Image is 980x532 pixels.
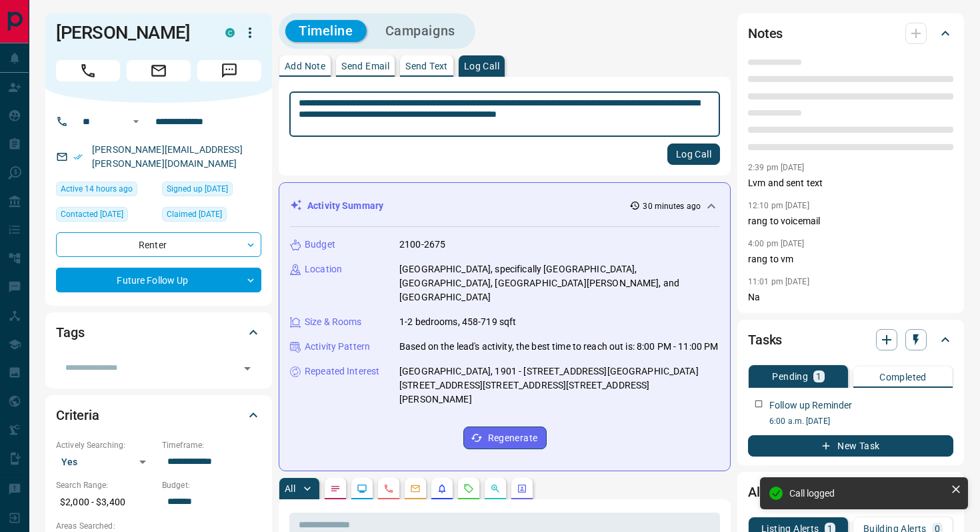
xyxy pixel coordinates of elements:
p: $2,000 - $3,400 [56,491,155,513]
h2: Tasks [748,329,782,350]
p: Based on the lead's activity, the best time to reach out is: 8:00 PM - 11:00 PM [399,340,718,354]
p: Activity Pattern [305,340,370,354]
p: Repeated Interest [305,364,379,378]
span: Claimed [DATE] [167,208,222,221]
div: Tags [56,316,261,348]
h2: Alerts [748,481,783,503]
svg: Agent Actions [517,483,527,494]
p: Pending [772,372,808,381]
svg: Listing Alerts [437,483,447,494]
div: Criteria [56,399,261,431]
p: Send Email [341,61,389,71]
p: rang to voicemail [748,214,953,228]
p: Add Note [285,61,325,71]
div: Future Follow Up [56,268,261,292]
p: 1 [816,372,821,381]
p: [GEOGRAPHIC_DATA], specifically [GEOGRAPHIC_DATA], [GEOGRAPHIC_DATA], [GEOGRAPHIC_DATA][PERSON_NA... [399,262,719,304]
button: Log Call [667,144,720,165]
div: Sat Aug 09 2025 [56,207,155,226]
h1: [PERSON_NAME] [56,22,205,43]
p: 4:00 pm [DATE] [748,239,805,248]
div: Activity Summary30 minutes ago [290,194,719,218]
h2: Tags [56,322,84,343]
p: Completed [879,372,927,382]
span: Active 14 hours ago [61,182,133,196]
svg: Notes [330,483,341,494]
p: Actively Searching: [56,439,155,451]
span: Contacted [DATE] [61,208,123,221]
div: Wed Jun 04 2025 [162,207,261,226]
h2: Criteria [56,405,99,426]
button: New Task [748,435,953,457]
svg: Requests [463,483,474,494]
div: Alerts [748,476,953,508]
p: 1-2 bedrooms, 458-719 sqft [399,315,516,329]
p: Budget: [162,479,261,491]
p: 2100-2675 [399,238,445,252]
svg: Emails [410,483,421,494]
p: Budget [305,238,335,252]
p: Send Text [405,61,448,71]
svg: Opportunities [490,483,501,494]
p: 6:00 a.m. [DATE] [769,415,953,427]
p: Timeframe: [162,439,261,451]
button: Regenerate [463,427,547,449]
p: 2:39 pm [DATE] [748,163,805,172]
p: rang to vm [748,252,953,266]
span: Signed up [DATE] [167,182,228,196]
p: Follow up Reminder [769,398,852,413]
div: Renter [56,232,261,257]
span: Call [56,60,120,81]
button: Campaigns [372,20,469,42]
p: All [285,484,295,493]
span: Email [127,60,191,81]
div: Wed Jun 04 2025 [162,182,261,200]
svg: Email Verified [73,152,83,162]
p: 11:01 pm [DATE] [748,277,809,286]
p: Size & Rooms [305,315,362,329]
div: Tasks [748,324,953,356]
button: Timeline [285,20,367,42]
p: Lvm and sent text [748,176,953,190]
p: [GEOGRAPHIC_DATA], 1901 - [STREET_ADDRESS][GEOGRAPHIC_DATA][STREET_ADDRESS][STREET_ADDRESS][STREE... [399,364,719,407]
svg: Calls [383,483,394,494]
p: Na [748,290,953,304]
p: Location [305,262,342,276]
p: 12:10 pm [DATE] [748,201,809,210]
button: Open [238,359,257,378]
a: [PERSON_NAME][EMAIL_ADDRESS][PERSON_NAME][DOMAIN_NAME] [92,144,243,169]
div: Call logged [789,488,945,499]
svg: Lead Browsing Activity [357,483,367,494]
h2: Notes [748,23,783,44]
span: Message [197,60,261,81]
p: 30 minutes ago [643,200,701,212]
button: Open [128,113,144,129]
div: condos.ca [225,28,235,37]
p: Areas Searched: [56,520,261,532]
p: Search Range: [56,479,155,491]
p: Activity Summary [307,199,383,213]
div: Fri Aug 15 2025 [56,182,155,200]
p: Log Call [464,61,499,71]
div: Yes [56,451,155,473]
div: Notes [748,17,953,49]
